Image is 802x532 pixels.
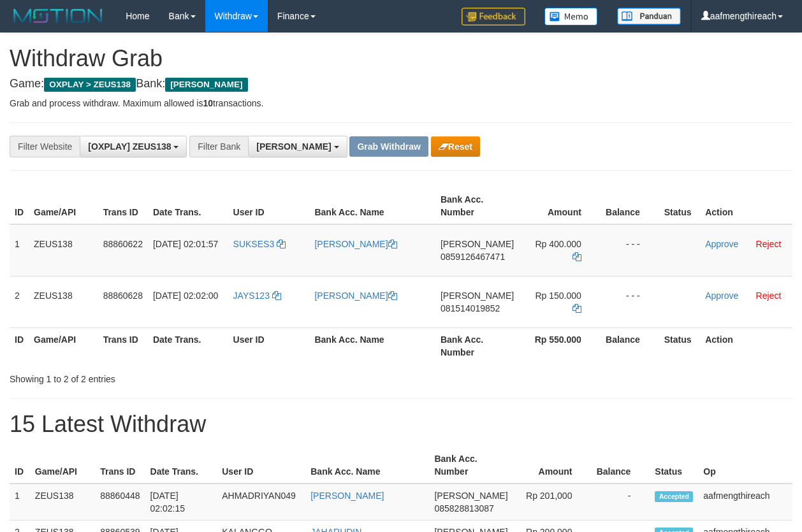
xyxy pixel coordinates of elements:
[441,252,505,262] span: Copy 0859126467471 to clipboard
[310,491,384,501] a: [PERSON_NAME]
[513,484,592,521] td: Rp 201,000
[435,327,519,364] th: Bank Acc. Number
[95,484,145,521] td: 88860448
[756,291,782,301] a: Reject
[228,188,310,224] th: User ID
[10,78,792,90] h4: Game: Bank:
[441,303,500,313] span: Copy 081514019852 to clipboard
[698,447,792,484] th: Op
[10,224,29,277] td: 1
[233,291,281,301] a: JAYS123
[431,136,480,157] button: Reset
[659,188,700,224] th: Status
[145,484,217,521] td: [DATE] 02:02:15
[10,276,29,327] td: 2
[314,239,397,249] a: [PERSON_NAME]
[591,484,650,521] td: -
[617,8,681,25] img: panduan.png
[434,491,507,501] span: [PERSON_NAME]
[349,136,428,157] button: Grab Withdraw
[441,239,514,249] span: [PERSON_NAME]
[148,327,228,364] th: Date Trans.
[10,447,30,484] th: ID
[233,239,275,249] span: SUKSES3
[165,78,247,92] span: [PERSON_NAME]
[519,188,601,224] th: Amount
[44,78,136,92] span: OXPLAY > ZEUS138
[305,447,429,484] th: Bank Acc. Name
[10,188,29,224] th: ID
[698,484,792,521] td: aafmengthireach
[601,276,659,327] td: - - -
[441,291,514,301] span: [PERSON_NAME]
[103,239,143,249] span: 88860622
[10,368,324,385] div: Showing 1 to 2 of 2 entries
[80,136,187,157] button: [OXPLAY] ZEUS138
[309,327,435,364] th: Bank Acc. Name
[309,188,435,224] th: Bank Acc. Name
[462,8,525,25] img: Feedback.jpg
[705,239,738,249] a: Approve
[700,327,792,364] th: Action
[10,484,30,521] td: 1
[217,484,305,521] td: AHMADRIYAN049
[29,188,98,224] th: Game/API
[233,239,286,249] a: SUKSES3
[103,291,143,301] span: 88860628
[10,6,106,25] img: MOTION_logo.png
[601,188,659,224] th: Balance
[434,503,493,514] span: Copy 085828813087 to clipboard
[659,327,700,364] th: Status
[650,447,698,484] th: Status
[256,141,331,152] span: [PERSON_NAME]
[148,188,228,224] th: Date Trans.
[29,327,98,364] th: Game/API
[601,327,659,364] th: Balance
[435,188,519,224] th: Bank Acc. Number
[153,239,218,249] span: [DATE] 02:01:57
[98,188,148,224] th: Trans ID
[10,327,29,364] th: ID
[601,224,659,277] td: - - -
[756,239,782,249] a: Reject
[29,224,98,277] td: ZEUS138
[153,291,218,301] span: [DATE] 02:02:00
[10,136,80,157] div: Filter Website
[30,484,95,521] td: ZEUS138
[10,97,792,110] p: Grab and process withdraw. Maximum allowed is transactions.
[572,303,581,313] a: Copy 150000 to clipboard
[10,412,792,437] h1: 15 Latest Withdraw
[29,276,98,327] td: ZEUS138
[591,447,650,484] th: Balance
[10,46,792,71] h1: Withdraw Grab
[30,447,95,484] th: Game/API
[535,291,581,301] span: Rp 150.000
[228,327,310,364] th: User ID
[519,327,601,364] th: Rp 550.000
[203,98,213,108] strong: 10
[572,252,581,262] a: Copy 400000 to clipboard
[145,447,217,484] th: Date Trans.
[98,327,148,364] th: Trans ID
[233,291,270,301] span: JAYS123
[217,447,305,484] th: User ID
[535,239,581,249] span: Rp 400.000
[655,491,693,502] span: Accepted
[700,188,792,224] th: Action
[544,8,598,25] img: Button%20Memo.svg
[513,447,592,484] th: Amount
[88,141,171,152] span: [OXPLAY] ZEUS138
[705,291,738,301] a: Approve
[429,447,513,484] th: Bank Acc. Number
[248,136,347,157] button: [PERSON_NAME]
[314,291,397,301] a: [PERSON_NAME]
[189,136,248,157] div: Filter Bank
[95,447,145,484] th: Trans ID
